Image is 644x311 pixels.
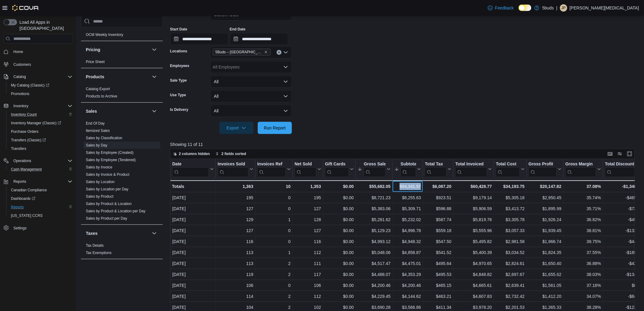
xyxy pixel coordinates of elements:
[13,158,31,163] span: Operations
[325,227,354,234] div: $0.00
[11,61,33,68] a: Customers
[11,205,24,210] span: Reports
[86,216,127,221] span: Sales by Product per Day
[565,161,596,167] div: Gross Margin
[151,46,158,53] button: Pricing
[218,161,253,177] button: Invoices Sold
[151,108,158,115] button: Sales
[11,48,72,55] span: Home
[11,146,26,151] span: Transfers
[11,129,39,134] span: Purchase Orders
[394,194,421,201] div: $8,255.63
[542,4,554,12] p: 5buds
[11,102,72,110] span: Inventory
[9,186,72,194] span: Canadian Compliance
[86,47,100,53] h3: Pricing
[86,172,129,177] a: Sales by Invoice & Product
[86,121,105,126] span: End Of Day
[172,183,214,190] div: Totals
[6,136,75,144] a: Transfers (Classic)
[496,205,524,212] div: $3,413.72
[9,145,29,152] a: Transfers
[358,238,390,245] div: $4,993.12
[455,161,487,167] div: Total Invoiced
[358,183,390,190] div: $55,682.05
[86,94,117,98] a: Products to Archive
[496,227,524,234] div: $3,057.33
[529,227,562,234] div: $1,939.45
[86,47,149,53] button: Pricing
[210,90,292,102] button: All
[11,112,37,117] span: Inventory Count
[170,78,187,83] label: Sale Type
[172,227,214,234] div: [DATE]
[4,45,72,248] nav: Complex example
[86,251,112,255] a: Tax Exemptions
[496,161,520,167] div: Total Cost
[277,50,282,55] button: Clear input
[218,194,253,201] div: 195
[218,183,253,190] div: 1,363
[529,205,562,212] div: $1,895.99
[86,32,123,37] span: OCM Weekly Inventory
[1,47,75,56] button: Home
[529,194,562,201] div: $2,950.45
[9,111,72,118] span: Inventory Count
[172,161,214,177] button: Date
[565,227,601,234] div: 38.81%
[9,145,72,152] span: Transfers
[496,161,520,177] div: Total Cost
[13,74,26,79] span: Catalog
[257,249,290,256] div: 1
[1,177,75,186] button: Reports
[218,161,248,167] div: Invoices Sold
[425,194,451,201] div: $923.51
[86,121,105,125] a: End Of Day
[172,205,214,212] div: [DATE]
[519,5,531,11] input: Dark Mode
[9,195,72,202] span: Dashboards
[605,161,638,177] div: Total Discount
[455,205,492,212] div: $5,906.59
[394,238,421,245] div: $4,948.32
[86,108,97,114] h3: Sales
[6,144,75,153] button: Transfers
[179,151,210,156] span: 2 columns hidden
[358,227,390,234] div: $5,129.23
[257,205,290,212] div: 0
[172,161,209,167] div: Date
[11,188,47,193] span: Canadian Compliance
[425,161,446,167] div: Total Tax
[86,157,136,162] span: Sales by Employee (Tendered)
[86,194,114,199] a: Sales by Product
[9,128,72,135] span: Purchase Orders
[86,179,115,184] span: Sales by Location
[325,194,354,201] div: $0.00
[9,166,44,173] a: Cash Management
[455,183,492,190] div: $60,428.77
[364,161,386,167] div: Gross Sales
[13,49,23,54] span: Home
[11,157,34,164] button: Operations
[401,161,416,167] div: Subtotal
[86,216,127,221] a: Sales by Product per Day
[11,178,29,185] button: Reports
[1,224,75,232] button: Settings
[294,161,321,177] button: Net Sold
[86,59,105,64] span: Price Sheet
[358,249,390,256] div: $5,048.06
[264,50,268,54] button: Remove 5Buds – North Battleford from selection in this group
[6,127,75,136] button: Purchase Orders
[86,108,149,114] button: Sales
[86,187,128,192] span: Sales by Location per Day
[170,49,187,54] label: Locations
[151,73,158,80] button: Products
[86,143,107,147] a: Sales by Day
[455,161,487,177] div: Total Invoiced
[556,4,558,12] p: |
[170,33,229,45] input: Press the down key to open a popover containing a calendar.
[496,194,524,201] div: $5,305.18
[485,2,516,14] a: Feedback
[364,161,386,177] div: Gross Sales
[570,4,639,12] p: [PERSON_NAME][MEDICAL_DATA]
